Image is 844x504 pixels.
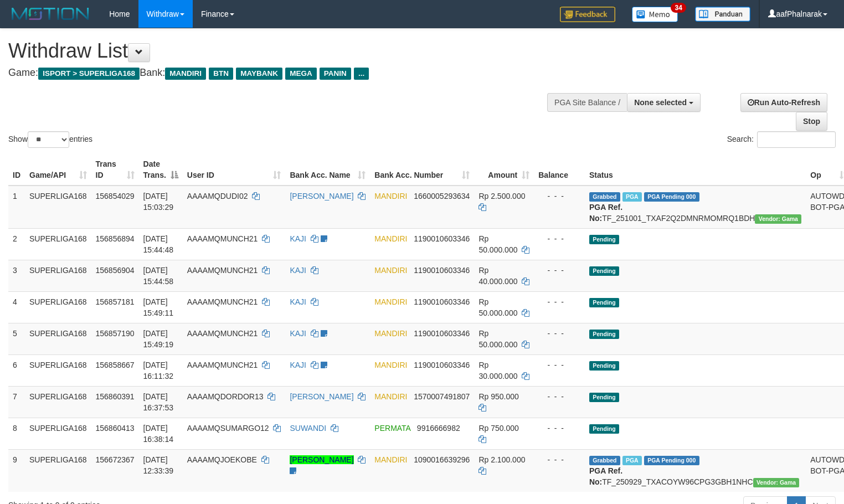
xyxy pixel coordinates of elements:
span: 156854029 [96,192,135,200]
span: MANDIRI [374,392,407,401]
a: [PERSON_NAME] [290,392,353,401]
span: Rp 30.000.000 [478,361,517,380]
span: MANDIRI [374,455,407,464]
span: Rp 2.500.000 [478,192,525,200]
span: Rp 750.000 [478,424,518,433]
span: Pending [589,235,619,244]
span: AAAAMQDORDOR13 [187,392,264,401]
span: [DATE] 15:49:19 [143,329,174,349]
td: 1 [8,186,25,229]
td: 7 [8,386,25,418]
span: MAYBANK [236,68,282,80]
td: TF_250929_TXACOYW96CPG3GBH1NHC [585,449,806,492]
th: Game/API: activate to sort column ascending [25,154,91,186]
span: MANDIRI [374,361,407,369]
span: PERMATA [374,424,410,433]
span: [DATE] 16:11:32 [143,361,174,380]
td: 5 [8,323,25,354]
div: - - - [538,391,580,402]
span: Marked by aafsengchandara [622,456,642,465]
label: Show entries [8,131,92,148]
span: ISPORT > SUPERLIGA168 [38,68,140,80]
th: Bank Acc. Name: activate to sort column ascending [285,154,370,186]
span: AAAAMQMUNCH21 [187,266,258,275]
a: [PERSON_NAME] [290,455,353,464]
span: AAAAMQMUNCH21 [187,297,258,306]
span: [DATE] 15:44:58 [143,266,174,286]
div: - - - [538,296,580,307]
span: [DATE] 15:49:11 [143,297,174,317]
span: 156857190 [96,329,135,338]
span: Pending [589,266,619,276]
span: Rp 50.000.000 [478,329,517,349]
span: Copy 1190010603346 to clipboard [414,329,470,338]
a: Stop [796,112,827,131]
span: Marked by aafsoycanthlai [622,192,642,202]
span: AAAAMQMUNCH21 [187,361,258,369]
a: Run Auto-Refresh [740,93,827,112]
span: Rp 2.100.000 [478,455,525,464]
img: Button%20Memo.svg [632,7,678,22]
span: Copy 1660005293634 to clipboard [414,192,470,200]
td: SUPERLIGA168 [25,291,91,323]
div: - - - [538,265,580,276]
td: 6 [8,354,25,386]
span: Vendor URL: https://trx31.1velocity.biz [753,478,800,487]
span: AAAAMQMUNCH21 [187,329,258,338]
span: MANDIRI [374,266,407,275]
a: KAJI [290,266,306,275]
th: ID [8,154,25,186]
span: 156856894 [96,234,135,243]
td: SUPERLIGA168 [25,418,91,449]
span: MANDIRI [374,297,407,306]
img: panduan.png [695,7,750,22]
th: Status [585,154,806,186]
td: SUPERLIGA168 [25,386,91,418]
a: KAJI [290,234,306,243]
a: SUWANDI [290,424,326,433]
div: - - - [538,423,580,434]
span: Copy 1090016639296 to clipboard [414,455,470,464]
td: 8 [8,418,25,449]
td: SUPERLIGA168 [25,186,91,229]
span: 156860391 [96,392,135,401]
span: Rp 40.000.000 [478,266,517,286]
span: Rp 50.000.000 [478,234,517,254]
span: None selected [634,98,687,107]
span: AAAAMQMUNCH21 [187,234,258,243]
td: 4 [8,291,25,323]
img: Feedback.jpg [560,7,615,22]
img: MOTION_logo.png [8,6,92,22]
span: [DATE] 15:03:29 [143,192,174,212]
label: Search: [727,131,836,148]
th: Balance [534,154,585,186]
td: 3 [8,260,25,291]
input: Search: [757,131,836,148]
div: - - - [538,359,580,371]
div: PGA Site Balance / [547,93,627,112]
span: 34 [671,3,686,13]
td: TF_251001_TXAF2Q2DMNRMOMRQ1BDH [585,186,806,229]
span: Rp 950.000 [478,392,518,401]
div: - - - [538,191,580,202]
span: ... [354,68,369,80]
span: Copy 9916666982 to clipboard [417,424,460,433]
span: Copy 1570007491807 to clipboard [414,392,470,401]
span: Pending [589,298,619,307]
div: - - - [538,328,580,339]
td: SUPERLIGA168 [25,323,91,354]
span: [DATE] 15:44:48 [143,234,174,254]
a: KAJI [290,361,306,369]
th: Bank Acc. Number: activate to sort column ascending [370,154,474,186]
span: Copy 1190010603346 to clipboard [414,297,470,306]
span: Vendor URL: https://trx31.1velocity.biz [755,214,801,224]
span: Pending [589,393,619,402]
span: [DATE] 16:38:14 [143,424,174,444]
td: SUPERLIGA168 [25,260,91,291]
span: Pending [589,330,619,339]
a: KAJI [290,329,306,338]
a: [PERSON_NAME] [290,192,353,200]
td: 2 [8,228,25,260]
b: PGA Ref. No: [589,203,622,223]
span: PANIN [320,68,351,80]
